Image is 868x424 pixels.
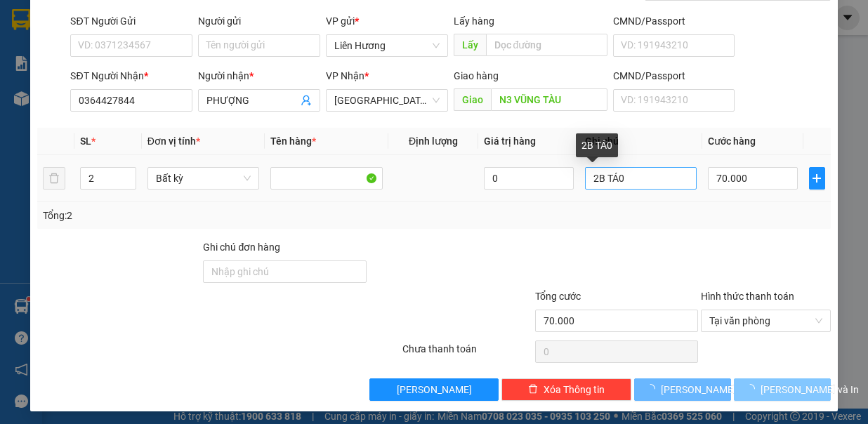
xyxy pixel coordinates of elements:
[43,208,336,223] div: Tổng: 2
[535,291,581,302] span: Tổng cước
[6,6,77,77] img: logo.jpg
[270,167,383,190] input: VD: Bàn, Ghế
[484,135,536,147] span: Giá trị hàng
[81,51,92,62] span: phone
[745,384,761,394] span: loading
[528,384,538,395] span: delete
[6,31,268,48] li: 01 [PERSON_NAME]
[661,382,736,397] span: [PERSON_NAME]
[203,260,366,283] input: Ghi chú đơn hàng
[585,167,697,190] input: Ghi Chú
[301,95,312,106] span: user-add
[491,88,607,111] input: Dọc đường
[634,378,731,401] button: [PERSON_NAME]
[613,68,735,84] div: CMND/Passport
[734,378,831,401] button: [PERSON_NAME] và In
[43,167,65,190] button: delete
[409,135,458,147] span: Định lượng
[81,34,92,45] span: environment
[645,384,661,394] span: loading
[70,68,192,84] div: SĐT Người Nhận
[454,34,486,56] span: Lấy
[708,135,756,147] span: Cước hàng
[613,13,735,29] div: CMND/Passport
[486,34,607,56] input: Dọc đường
[809,167,825,190] button: plus
[156,168,251,189] span: Bất kỳ
[454,70,499,81] span: Giao hàng
[6,48,268,66] li: 02523854854
[334,35,440,56] span: Liên Hương
[401,341,534,366] div: Chưa thanh toán
[6,88,153,111] b: GỬI : Liên Hương
[80,135,91,147] span: SL
[576,133,618,157] div: 2B TÁ0
[369,378,499,401] button: [PERSON_NAME]
[147,135,200,147] span: Đơn vị tính
[544,382,605,397] span: Xóa Thông tin
[484,167,574,190] input: 0
[326,70,364,81] span: VP Nhận
[81,9,199,27] b: [PERSON_NAME]
[397,382,472,397] span: [PERSON_NAME]
[701,291,794,302] label: Hình thức thanh toán
[198,13,320,29] div: Người gửi
[270,135,316,147] span: Tên hàng
[454,88,491,111] span: Giao
[198,68,320,84] div: Người nhận
[761,382,859,397] span: [PERSON_NAME] và In
[709,310,822,331] span: Tại văn phòng
[501,378,631,401] button: deleteXóa Thông tin
[203,241,280,253] label: Ghi chú đơn hàng
[454,15,494,27] span: Lấy hàng
[579,128,703,155] th: Ghi chú
[326,13,448,29] div: VP gửi
[334,90,440,111] span: Sài Gòn
[70,13,192,29] div: SĐT Người Gửi
[810,173,824,184] span: plus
